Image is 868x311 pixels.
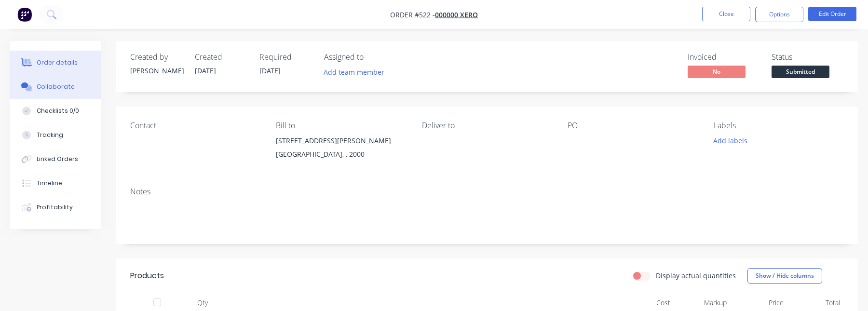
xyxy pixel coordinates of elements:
[772,66,829,78] span: Submitted
[808,7,856,21] button: Edit Order
[195,53,248,62] div: Created
[714,121,844,130] div: Labels
[37,58,78,67] div: Order details
[435,10,478,19] a: 000000 Xero
[130,53,183,62] div: Created by
[130,66,183,76] div: [PERSON_NAME]
[259,53,312,62] div: Required
[259,66,281,75] span: [DATE]
[324,66,390,79] button: Add team member
[37,107,79,115] div: Checklists 0/0
[276,121,406,130] div: Bill to
[568,121,698,130] div: PO
[17,7,32,22] img: Factory
[276,134,406,148] div: [STREET_ADDRESS][PERSON_NAME]
[688,53,760,62] div: Invoiced
[390,10,435,19] span: Order #522 -
[708,134,752,147] button: Add labels
[10,51,101,75] button: Order details
[37,179,62,188] div: Timeline
[772,66,829,80] button: Submitted
[319,66,390,79] button: Add team member
[10,147,101,171] button: Linked Orders
[195,66,216,75] span: [DATE]
[747,268,822,284] button: Show / Hide columns
[37,131,63,139] div: Tracking
[10,123,101,147] button: Tracking
[37,203,73,212] div: Profitability
[422,121,552,130] div: Deliver to
[702,7,750,21] button: Close
[10,171,101,195] button: Timeline
[656,270,736,281] label: Display actual quantities
[324,53,420,62] div: Assigned to
[37,82,75,91] div: Collaborate
[276,148,406,161] div: [GEOGRAPHIC_DATA], , 2000
[130,121,260,130] div: Contact
[10,195,101,219] button: Profitability
[130,187,844,196] div: Notes
[37,155,78,163] div: Linked Orders
[688,66,746,78] span: No
[10,75,101,99] button: Collaborate
[10,99,101,123] button: Checklists 0/0
[755,7,803,22] button: Options
[772,53,844,62] div: Status
[276,134,406,165] div: [STREET_ADDRESS][PERSON_NAME][GEOGRAPHIC_DATA], , 2000
[130,270,164,282] div: Products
